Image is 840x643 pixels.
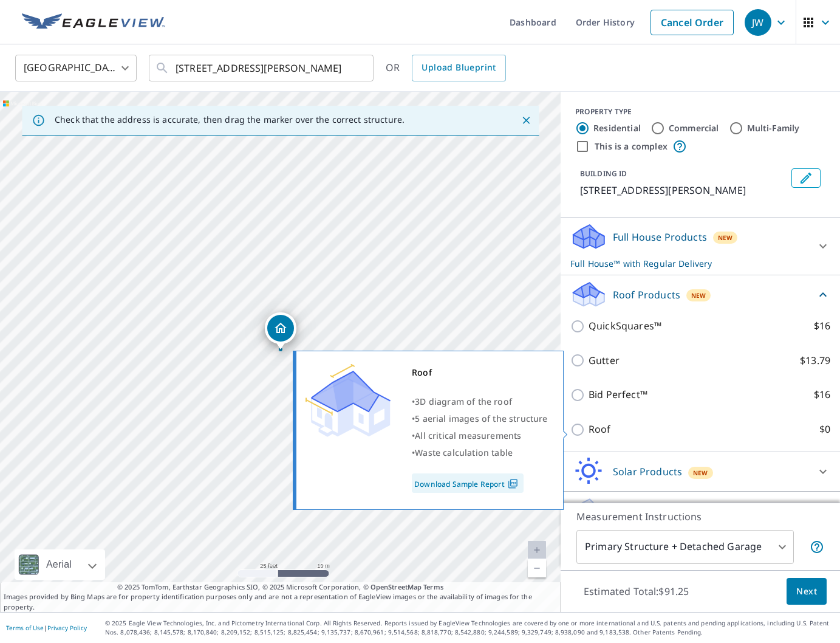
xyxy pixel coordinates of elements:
[412,364,548,381] div: Roof
[412,427,548,444] div: •
[747,122,800,134] label: Multi-Family
[691,291,706,300] span: New
[800,353,830,368] p: $13.79
[589,387,647,402] p: Bid Perfect™
[6,624,87,631] p: |
[570,457,830,486] div: Solar ProductsNew
[613,464,682,479] p: Solar Products
[819,422,830,437] p: $0
[415,430,521,441] span: All critical measurements
[265,312,296,350] div: Dropped pin, building 1, Residential property, 3022 W Cornelison St Wichita, KS 67203
[589,422,611,437] p: Roof
[306,364,391,437] img: Premium
[415,413,547,424] span: 5 aerial images of the structure
[518,112,534,128] button: Close
[570,497,830,526] div: Walls ProductsNew
[576,530,794,564] div: Primary Structure + Detached Garage
[570,222,830,270] div: Full House ProductsNewFull House™ with Regular Delivery
[412,473,524,493] a: Download Sample Report
[528,541,546,559] a: Current Level 20, Zoom In Disabled
[117,582,443,593] span: © 2025 TomTom, Earthstar Geographics SIO, © 2025 Microsoft Corporation, ©
[15,51,137,85] div: [GEOGRAPHIC_DATA]
[574,578,698,605] p: Estimated Total: $91.25
[593,122,641,134] label: Residential
[505,478,521,489] img: Pdf Icon
[796,584,817,599] span: Next
[650,10,734,35] a: Cancel Order
[412,55,505,81] a: Upload Blueprint
[693,468,708,478] span: New
[22,13,165,32] img: EV Logo
[412,393,548,410] div: •
[528,559,546,577] a: Current Level 20, Zoom Out
[412,410,548,427] div: •
[105,619,834,637] p: © 2025 Eagle View Technologies, Inc. and Pictometry International Corp. All Rights Reserved. Repo...
[15,549,105,580] div: Aerial
[589,318,661,334] p: QuickSquares™
[613,287,680,302] p: Roof Products
[791,168,821,188] button: Edit building 1
[718,233,733,242] span: New
[595,140,668,153] label: This is a complex
[580,183,787,198] p: [STREET_ADDRESS][PERSON_NAME]
[6,624,44,632] a: Terms of Use
[415,447,513,458] span: Waste calculation table
[810,540,824,554] span: Your report will include the primary structure and a detached garage if one exists.
[415,396,512,407] span: 3D diagram of the roof
[412,444,548,461] div: •
[575,106,825,117] div: PROPERTY TYPE
[787,578,827,605] button: Next
[589,353,620,368] p: Gutter
[55,114,405,125] p: Check that the address is accurate, then drag the marker over the correct structure.
[669,122,719,134] label: Commercial
[814,387,830,402] p: $16
[386,55,506,81] div: OR
[576,509,824,524] p: Measurement Instructions
[423,582,443,591] a: Terms
[570,257,808,270] p: Full House™ with Regular Delivery
[43,549,75,580] div: Aerial
[47,624,87,632] a: Privacy Policy
[814,318,830,334] p: $16
[176,51,349,85] input: Search by address or latitude-longitude
[370,582,422,591] a: OpenStreetMap
[422,60,496,75] span: Upload Blueprint
[745,9,771,36] div: JW
[570,280,830,309] div: Roof ProductsNew
[580,168,627,179] p: BUILDING ID
[613,230,707,244] p: Full House Products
